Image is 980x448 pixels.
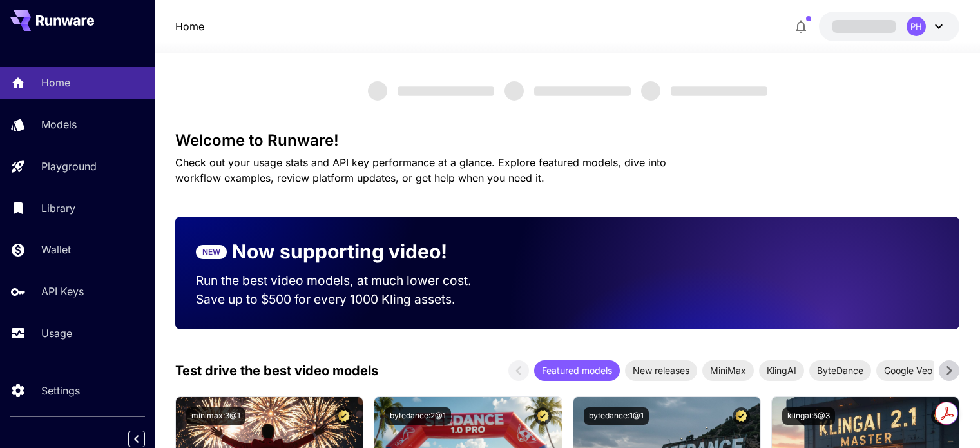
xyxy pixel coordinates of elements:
[175,361,378,380] p: Test drive the best video models
[534,407,552,425] button: Certified Model – Vetted for best performance and includes a commercial license.
[175,19,204,34] a: Home
[584,407,649,425] button: bytedance:1@1
[819,12,959,41] button: PH
[196,290,496,309] p: Save up to $500 for every 1000 Kling assets.
[809,364,871,377] span: ByteDance
[759,360,804,381] div: KlingAI
[335,407,352,425] button: Certified Model – Vetted for best performance and includes a commercial license.
[186,407,245,425] button: minimax:3@1
[625,360,697,381] div: New releases
[41,200,75,216] p: Library
[196,271,496,290] p: Run the best video models, at much lower cost.
[232,237,447,266] p: Now supporting video!
[41,284,84,299] p: API Keys
[41,117,77,132] p: Models
[809,360,871,381] div: ByteDance
[128,431,145,447] button: Collapse sidebar
[534,360,620,381] div: Featured models
[702,360,754,381] div: MiniMax
[702,364,754,377] span: MiniMax
[175,131,959,150] h3: Welcome to Runware!
[385,407,451,425] button: bytedance:2@1
[41,326,72,341] p: Usage
[782,407,835,425] button: klingai:5@3
[41,242,71,257] p: Wallet
[175,156,666,184] span: Check out your usage stats and API key performance at a glance. Explore featured models, dive int...
[41,75,70,90] p: Home
[625,364,697,377] span: New releases
[876,360,940,381] div: Google Veo
[534,364,620,377] span: Featured models
[175,19,204,34] nav: breadcrumb
[202,246,220,258] p: NEW
[931,407,948,425] button: Certified Model – Vetted for best performance and includes a commercial license.
[759,364,804,377] span: KlingAI
[907,17,926,36] div: PH
[733,407,750,425] button: Certified Model – Vetted for best performance and includes a commercial license.
[41,383,80,398] p: Settings
[876,364,940,377] span: Google Veo
[41,159,97,174] p: Playground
